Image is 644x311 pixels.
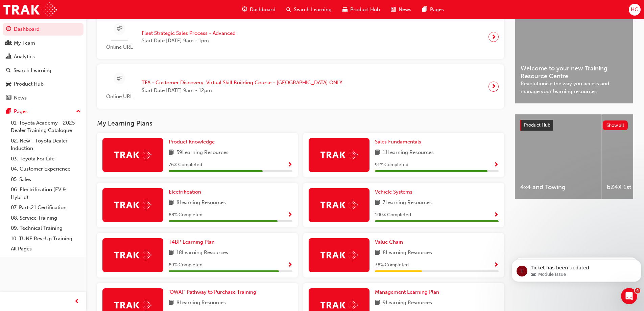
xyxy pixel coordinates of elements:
a: Dashboard [3,23,84,36]
a: Management Learning Plan [375,288,442,296]
span: 7 Learning Resources [383,199,432,207]
a: T4BP Learning Plan [169,238,217,246]
img: Trak [114,300,151,310]
a: News [3,92,84,104]
span: search-icon [286,5,291,14]
span: up-icon [76,107,81,116]
span: guage-icon [6,26,11,32]
a: 08. Service Training [8,213,84,223]
span: Revolutionise the way you access and manage your learning resources. [521,80,627,95]
span: 88 % Completed [169,211,202,219]
a: Online URLFleet Strategic Sales Process - AdvancedStart Date:[DATE] 9am - 1pm [102,20,499,54]
span: Online URL [102,93,136,101]
span: Product Hub [350,6,380,14]
span: pages-icon [422,5,427,14]
span: chart-icon [6,54,11,60]
span: Pages [430,6,444,14]
a: pages-iconPages [417,3,449,17]
a: car-iconProduct Hub [337,3,385,17]
a: Value Chain [375,238,406,246]
span: 8 Learning Resources [383,249,432,257]
a: 'OWAF' Pathway to Purchase Training [169,288,259,296]
span: 59 Learning Resources [176,149,229,157]
span: book-icon [169,199,174,207]
button: Show Progress [494,261,499,269]
a: Latest NewsShow allWelcome to your new Training Resource CentreRevolutionise the way you access a... [515,1,633,104]
span: TFA - Customer Discovery: Virtual Skill Building Course - [GEOGRAPHIC_DATA] ONLY [142,79,342,87]
button: Show Progress [494,161,499,169]
a: Vehicle Systems [375,188,415,196]
span: 4 [635,288,640,293]
span: car-icon [6,81,11,87]
span: pages-icon [6,109,11,115]
span: 4x4 and Towing [520,183,596,191]
span: HC [631,6,638,14]
span: Show Progress [494,262,499,268]
span: book-icon [375,249,380,257]
iframe: Intercom notifications message [509,245,644,293]
a: 09. Technical Training [8,223,84,234]
a: Product HubShow all [520,120,628,131]
button: Show Progress [287,161,292,169]
a: 03. Toyota For Life [8,154,84,164]
a: guage-iconDashboard [237,3,281,17]
span: people-icon [6,40,11,46]
a: Product Hub [3,78,84,90]
div: News [14,94,27,102]
span: 38 % Completed [375,261,409,269]
iframe: Intercom live chat [621,288,637,304]
a: 07. Parts21 Certification [8,202,84,213]
span: 'OWAF' Pathway to Purchase Training [169,289,256,295]
button: Pages [3,105,84,118]
img: Trak [3,2,57,17]
a: Analytics [3,50,84,63]
img: Trak [114,200,151,210]
a: Electrification [169,188,204,196]
button: Show all [603,120,628,130]
span: 8 Learning Resources [176,199,226,207]
button: Show Progress [287,211,292,219]
span: 91 % Completed [375,161,408,169]
img: Trak [320,250,358,260]
span: book-icon [169,149,174,157]
span: Online URL [102,43,136,51]
span: 11 Learning Resources [383,149,434,157]
img: Trak [320,300,358,310]
span: Dashboard [250,6,276,14]
span: 8 Learning Resources [176,299,226,307]
span: Show Progress [494,212,499,218]
div: Search Learning [14,67,51,74]
button: Show Progress [287,261,292,269]
span: Fleet Strategic Sales Process - Advanced [142,29,236,37]
h3: My Learning Plans [97,119,504,127]
span: Search Learning [294,6,332,14]
span: Show Progress [287,262,292,268]
span: 76 % Completed [169,161,202,169]
a: Sales Fundamentals [375,138,424,146]
a: 10. TUNE Rev-Up Training [8,234,84,244]
span: book-icon [375,299,380,307]
button: HC [629,4,641,16]
span: Show Progress [287,162,292,168]
a: 02. New - Toyota Dealer Induction [8,136,84,154]
span: sessionType_ONLINE_URL-icon [117,74,122,83]
span: Product Knowledge [169,139,215,145]
div: My Team [14,39,35,47]
span: 89 % Completed [169,261,202,269]
div: Product Hub [14,80,44,88]
img: Trak [320,200,358,210]
span: 18 Learning Resources [176,249,228,257]
span: search-icon [6,68,11,74]
span: Electrification [169,189,201,195]
div: Pages [14,108,28,115]
a: 05. Sales [8,174,84,185]
img: Trak [114,150,151,160]
span: Product Hub [524,122,550,128]
a: Online URLTFA - Customer Discovery: Virtual Skill Building Course - [GEOGRAPHIC_DATA] ONLYStart D... [102,70,499,103]
span: Sales Fundamentals [375,139,421,145]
